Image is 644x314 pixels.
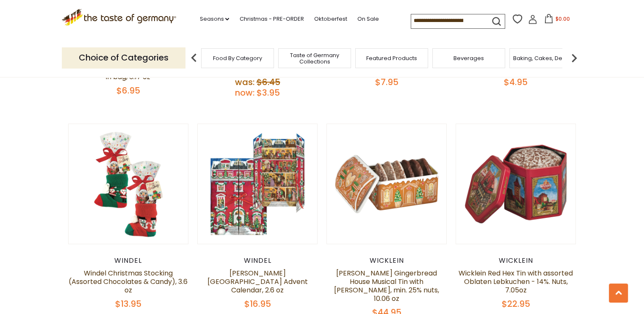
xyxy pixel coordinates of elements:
span: $13.95 [115,298,141,310]
a: Taste of Germany Collections [281,52,348,65]
a: Featured Products [366,55,417,61]
label: Was: [235,76,254,88]
a: On Sale [357,14,379,24]
span: $4.95 [504,76,528,88]
img: next arrow [566,50,583,66]
img: previous arrow [185,50,202,66]
a: Seasons [199,14,229,24]
label: Now: [235,87,254,99]
span: $7.95 [375,76,398,88]
div: Windel [68,256,189,265]
span: $6.95 [116,85,140,96]
span: $16.95 [244,298,271,310]
img: Wicklein Red Hex Tin with assorted Oblaten Lebkuchen - 14%. Nuts, 7.05oz [456,124,576,244]
img: Windel Manor House Advent Calendar, 2.6 oz [198,124,318,244]
a: [PERSON_NAME] Gingerbread House Musical Tin with [PERSON_NAME], min. 25% nuts, 10.06 oz [334,268,439,303]
span: $6.45 [256,76,280,88]
img: Wicklein Gingerbread House Musical Tin with Elisen Lebkuchen, min. 25% nuts, 10.06 oz [327,124,447,244]
button: $0.00 [539,14,575,27]
span: $3.95 [257,87,280,99]
a: Christmas - PRE-ORDER [239,14,304,24]
p: Choice of Categories [62,47,185,68]
span: $0.00 [555,15,569,22]
div: Wicklein [456,256,576,265]
span: $22.95 [502,298,530,310]
div: Wicklein [326,256,447,265]
div: Windel [197,256,318,265]
a: Beverages [453,55,484,61]
a: Oktoberfest [314,14,347,24]
img: Windel Christmas Stocking (Assorted Chocolates & Candy), 3.6 oz [69,124,188,244]
a: Windel Christmas Stocking (Assorted Chocolates & Candy), 3.6 oz [69,268,188,295]
a: Food By Category [213,55,262,61]
a: Baking, Cakes, Desserts [513,55,579,61]
a: Wicklein Red Hex Tin with assorted Oblaten Lebkuchen - 14%. Nuts, 7.05oz [459,268,573,295]
a: [PERSON_NAME][GEOGRAPHIC_DATA] Advent Calendar, 2.6 oz [207,268,307,295]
